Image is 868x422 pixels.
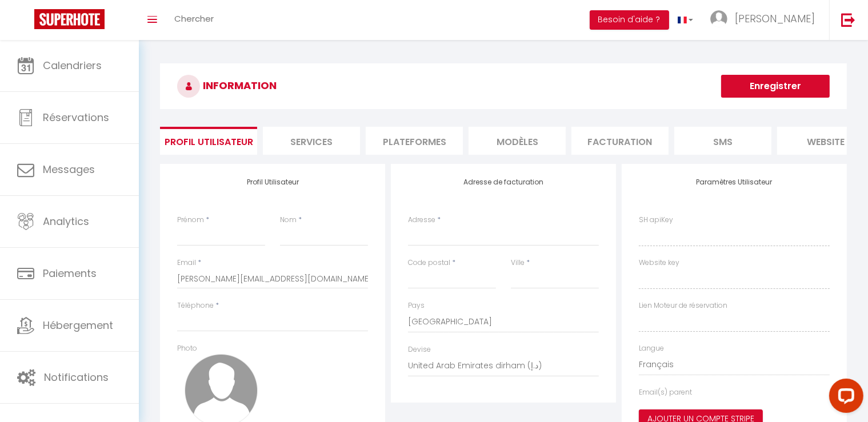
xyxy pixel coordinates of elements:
label: Prénom [177,215,204,226]
img: ... [710,10,727,27]
li: MODÈLES [469,127,566,155]
h3: INFORMATION [160,63,847,109]
span: Chercher [174,13,214,25]
span: [PERSON_NAME] [735,11,815,26]
li: SMS [674,127,771,155]
label: Nom [280,215,297,226]
button: Besoin d'aide ? [590,10,669,30]
span: Paiements [43,266,97,280]
label: SH apiKey [639,215,673,226]
button: Enregistrer [721,75,830,98]
label: Code postal [408,258,450,268]
span: Notifications [44,370,109,384]
label: Website key [639,258,679,268]
li: Services [263,127,360,155]
label: Devise [408,344,431,355]
label: Ville [511,258,525,268]
span: Messages [43,162,95,176]
li: Plateformes [366,127,463,155]
iframe: LiveChat chat widget [820,374,868,422]
label: Photo [177,343,197,354]
li: Facturation [571,127,669,155]
label: Email(s) parent [639,387,692,398]
span: Analytics [43,214,89,228]
h4: Paramètres Utilisateur [639,178,830,186]
label: Pays [408,300,425,311]
span: Hébergement [43,318,113,332]
span: Calendriers [43,58,102,73]
img: logout [841,13,855,27]
label: Lien Moteur de réservation [639,300,727,311]
label: Adresse [408,215,435,226]
label: Email [177,258,196,268]
h4: Adresse de facturation [408,178,599,186]
label: Téléphone [177,300,214,311]
img: Super Booking [34,9,105,29]
span: Réservations [43,110,109,124]
h4: Profil Utilisateur [177,178,368,186]
li: Profil Utilisateur [160,127,257,155]
label: Langue [639,343,664,354]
